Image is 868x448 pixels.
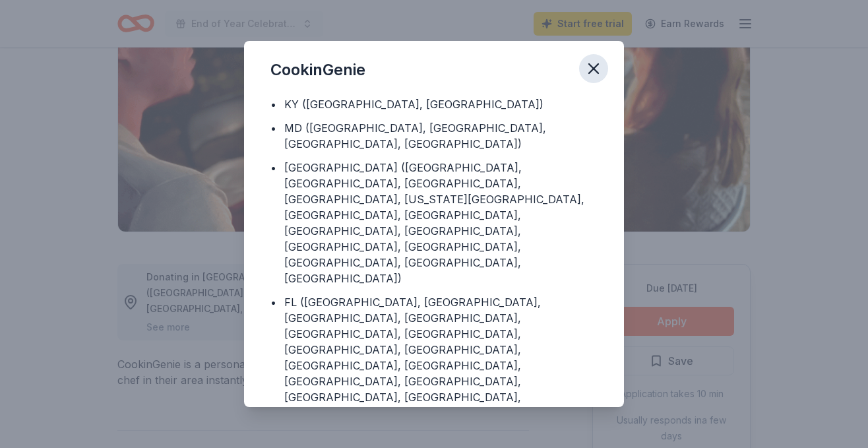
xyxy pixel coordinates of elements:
div: • [270,120,276,136]
div: • [270,160,276,176]
div: MD ([GEOGRAPHIC_DATA], [GEOGRAPHIC_DATA], [GEOGRAPHIC_DATA], [GEOGRAPHIC_DATA]) [284,120,598,152]
div: CookinGenie [270,59,365,80]
div: FL ([GEOGRAPHIC_DATA], [GEOGRAPHIC_DATA], [GEOGRAPHIC_DATA], [GEOGRAPHIC_DATA], [GEOGRAPHIC_DATA]... [284,294,598,421]
div: • [270,294,276,310]
div: [GEOGRAPHIC_DATA] ([GEOGRAPHIC_DATA], [GEOGRAPHIC_DATA], [GEOGRAPHIC_DATA], [GEOGRAPHIC_DATA], [U... [284,160,598,286]
div: • [270,96,276,112]
div: KY ([GEOGRAPHIC_DATA], [GEOGRAPHIC_DATA]) [284,96,543,112]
